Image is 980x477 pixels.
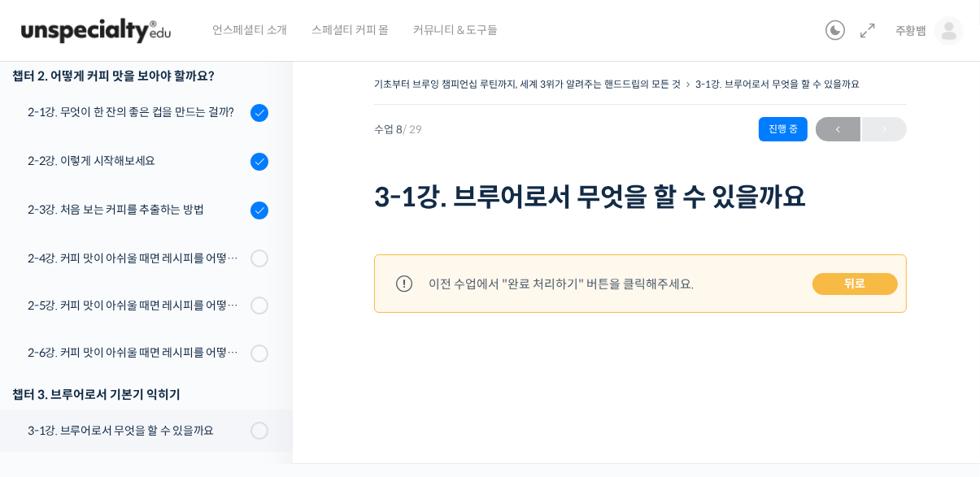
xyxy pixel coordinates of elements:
[28,422,246,440] div: 3-1강. 브루어로서 무엇을 할 수 있을까요
[759,117,808,141] div: 진행 중
[816,117,860,141] a: ←이전
[5,362,107,402] a: 홈
[107,362,210,402] a: 대화
[251,386,271,399] span: 설정
[28,152,246,170] div: 2-2강. 이렇게 시작해보세요
[695,78,860,90] a: 3-1강. 브루어로서 무엇을 할 수 있을까요
[374,78,681,90] a: 기초부터 브루잉 챔피언십 루틴까지, 세계 3위가 알려주는 핸드드립의 모든 것
[210,362,312,402] a: 설정
[812,273,898,296] a: 뒤로
[28,344,246,362] div: 2-6강. 커피 맛이 아쉬울 때면 레시피를 어떻게 수정해 보면 좋을까요? (3)
[374,182,907,213] h1: 3-1강. 브루어로서 무엇을 할 수 있을까요
[429,273,694,295] div: 이전 수업에서 "완료 처리하기" 버튼을 클릭해주세요.
[895,24,926,38] span: 주황뱀
[816,119,860,141] span: ←
[28,201,246,219] div: 2-3강. 처음 보는 커피를 추출하는 방법
[28,103,246,121] div: 2-1강. 무엇이 한 잔의 좋은 컵을 만드는 걸까?
[28,297,246,314] div: 2-5강. 커피 맛이 아쉬울 때면 레시피를 어떻게 수정해 보면 좋을까요? (2)
[374,124,422,135] span: 수업 8
[28,249,246,267] div: 2-4강. 커피 맛이 아쉬울 때면 레시피를 어떻게 수정해 보면 좋을까요? (1)
[12,384,268,405] div: 챕터 3. 브루어로서 기본기 익히기
[403,123,422,137] span: / 29
[51,386,61,399] span: 홈
[12,65,268,87] div: 챕터 2. 어떻게 커피 맛을 보아야 할까요?
[149,387,168,400] span: 대화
